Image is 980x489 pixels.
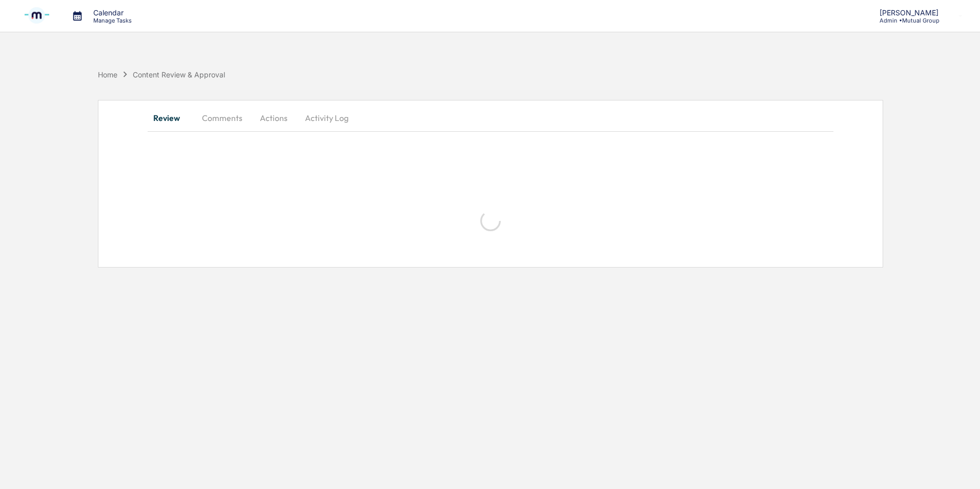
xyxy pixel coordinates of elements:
[98,70,117,79] div: Home
[85,8,137,17] p: Calendar
[133,70,225,79] div: Content Review & Approval
[85,17,137,24] p: Manage Tasks
[194,106,251,130] button: Comments
[251,106,297,130] button: Actions
[871,17,944,24] p: Admin • Mutual Group
[148,106,833,130] div: secondary tabs example
[25,2,49,30] img: logo
[297,106,357,130] button: Activity Log
[148,106,194,130] button: Review
[871,8,944,17] p: [PERSON_NAME]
